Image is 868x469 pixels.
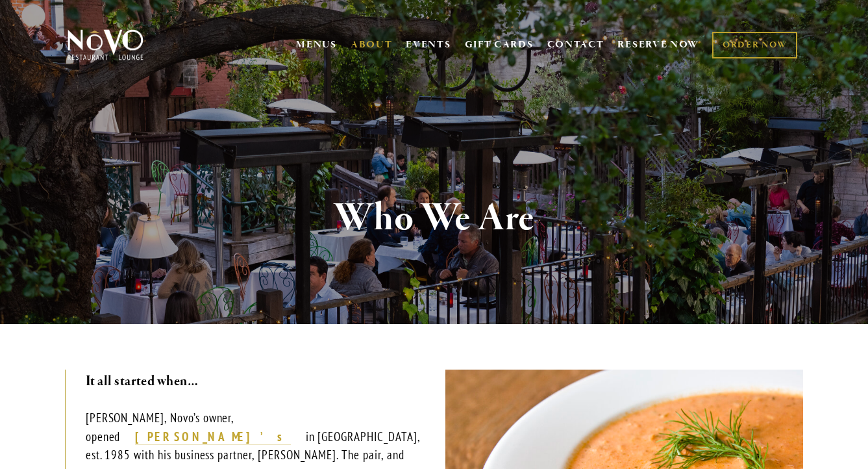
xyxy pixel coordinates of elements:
a: ABOUT [351,38,393,51]
strong: It all started when… [86,372,199,390]
a: EVENTS [406,38,451,51]
strong: [PERSON_NAME]’s [135,429,290,444]
a: MENUS [296,38,337,51]
a: ORDER NOW [712,32,797,58]
a: GIFT CARDS [465,32,534,57]
a: [PERSON_NAME]’s [135,429,290,446]
a: CONTACT [547,32,604,57]
strong: Who We Are [334,194,535,243]
a: RESERVE NOW [617,32,699,57]
img: Novo Restaurant &amp; Lounge [65,29,146,61]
